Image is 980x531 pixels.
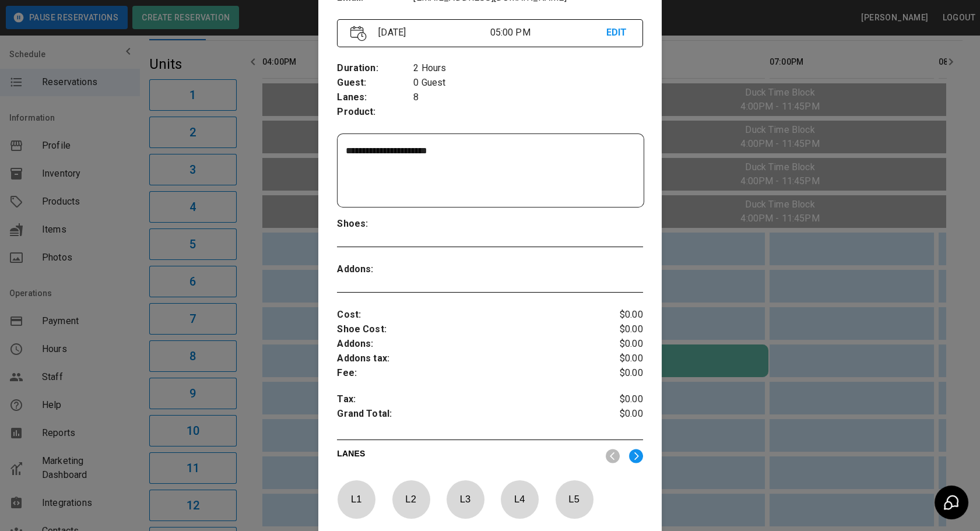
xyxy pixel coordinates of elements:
[592,351,642,366] p: $0.00
[413,61,642,76] p: 2 Hours
[337,61,413,76] p: Duration :
[490,26,606,40] p: 05:00 PM
[500,486,539,513] p: L 4
[337,322,592,337] p: Shoe Cost :
[337,486,375,513] p: L 1
[629,449,643,463] img: right.svg
[592,337,642,351] p: $0.00
[337,337,592,351] p: Addons :
[606,449,620,463] img: nav_left.svg
[446,486,484,513] p: L 3
[337,90,413,105] p: Lanes :
[374,26,490,40] p: [DATE]
[337,217,413,231] p: Shoes :
[337,366,592,381] p: Fee :
[350,26,367,41] img: Vector
[337,351,592,366] p: Addons tax :
[413,76,642,90] p: 0 Guest
[606,26,630,40] p: EDIT
[337,262,413,277] p: Addons :
[592,407,642,424] p: $0.00
[592,308,642,322] p: $0.00
[592,392,642,407] p: $0.00
[392,486,430,513] p: L 2
[413,90,642,105] p: 8
[592,366,642,381] p: $0.00
[555,486,593,513] p: L 5
[337,407,592,424] p: Grand Total :
[337,448,596,464] p: LANES
[337,105,413,119] p: Product :
[337,392,592,407] p: Tax :
[337,308,592,322] p: Cost :
[337,76,413,90] p: Guest :
[592,322,642,337] p: $0.00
